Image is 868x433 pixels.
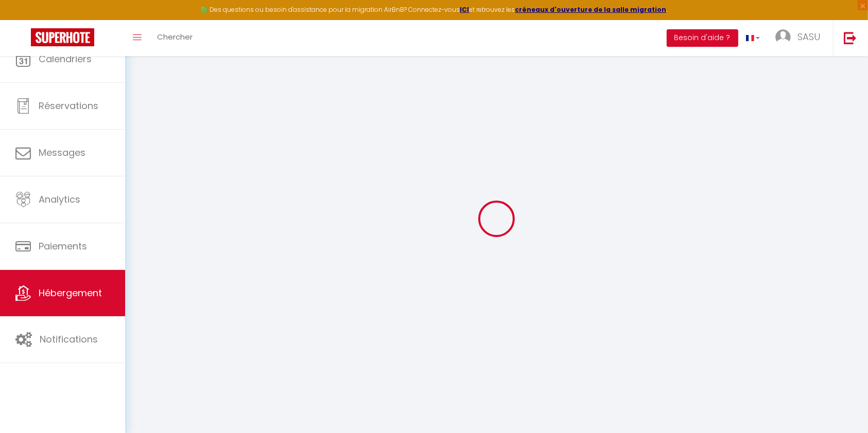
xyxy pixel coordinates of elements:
[149,20,200,56] a: Chercher
[667,29,738,47] button: Besoin d'aide ?
[844,31,857,44] img: logout
[157,31,193,42] span: Chercher
[31,28,94,46] img: Super Booking
[39,193,80,206] span: Analytics
[797,30,820,43] span: SASU
[515,5,667,14] a: créneaux d'ouverture de la salle migration
[39,286,102,299] span: Hébergement
[8,4,39,35] button: Ouvrir le widget de chat LiveChat
[39,99,98,112] span: Réservations
[39,146,85,159] span: Messages
[775,29,791,45] img: ...
[768,20,833,56] a: ... SASU
[39,52,92,65] span: Calendriers
[460,5,470,14] a: ICI
[40,333,98,346] span: Notifications
[39,240,87,252] span: Paiements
